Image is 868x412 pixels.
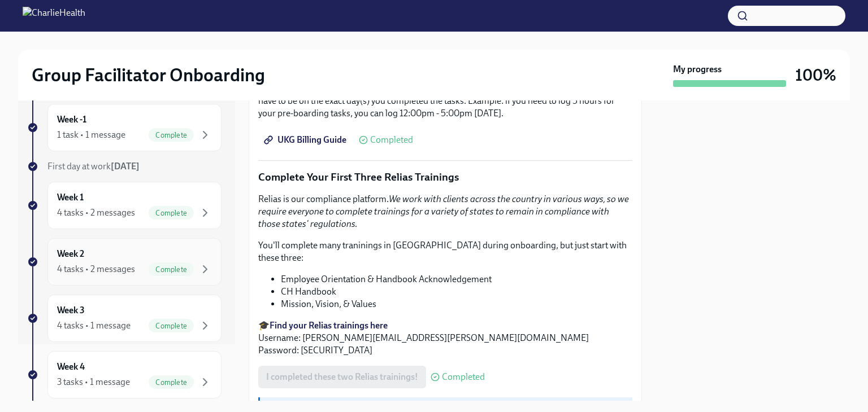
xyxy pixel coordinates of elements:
[57,191,84,204] h6: Week 1
[149,265,194,274] span: Complete
[673,63,722,76] strong: My progress
[281,286,632,298] li: CH Handbook
[27,160,222,173] a: First day at work[DATE]
[57,207,135,219] div: 4 tasks • 2 messages
[57,319,131,332] div: 4 tasks • 1 message
[258,193,632,230] p: Relias is our compliance platform.
[442,372,485,382] span: Completed
[111,161,140,172] strong: [DATE]
[23,7,85,25] img: CharlieHealth
[370,135,413,144] span: Completed
[27,295,222,342] a: Week 34 tasks • 1 messageComplete
[57,113,86,126] h6: Week -1
[258,170,632,185] p: Complete Your First Three Relias Trainings
[57,129,125,141] div: 1 task • 1 message
[57,304,85,317] h6: Week 3
[258,194,629,229] em: We work with clients across the country in various ways, so we require everyone to complete train...
[795,65,836,85] h3: 100%
[57,263,135,275] div: 4 tasks • 2 messages
[27,238,222,286] a: Week 24 tasks • 2 messagesComplete
[149,322,194,330] span: Complete
[27,182,222,229] a: Week 14 tasks • 2 messagesComplete
[32,64,265,86] h2: Group Facilitator Onboarding
[47,161,140,172] span: First day at work
[149,131,194,139] span: Complete
[258,129,354,151] a: UKG Billing Guide
[149,209,194,217] span: Complete
[281,273,632,286] li: Employee Orientation & Handbook Acknowledgement
[57,361,85,373] h6: Week 4
[27,351,222,398] a: Week 43 tasks • 1 messageComplete
[258,239,632,264] p: You'll complete many traninings in [GEOGRAPHIC_DATA] during onboarding, but just start with these...
[281,298,632,310] li: Mission, Vision, & Values
[149,378,194,387] span: Complete
[258,319,632,357] p: 🎓 Username: [PERSON_NAME][EMAIL_ADDRESS][PERSON_NAME][DOMAIN_NAME] Password: [SECURITY_DATA]
[27,104,222,151] a: Week -11 task • 1 messageComplete
[266,134,346,146] span: UKG Billing Guide
[57,376,130,388] div: 3 tasks • 1 message
[57,248,84,260] h6: Week 2
[270,320,388,331] a: Find your Relias trainings here
[258,82,632,120] p: You can log your pre-boarding tasks as "Compliance Tasks" in the current pay period. It does not ...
